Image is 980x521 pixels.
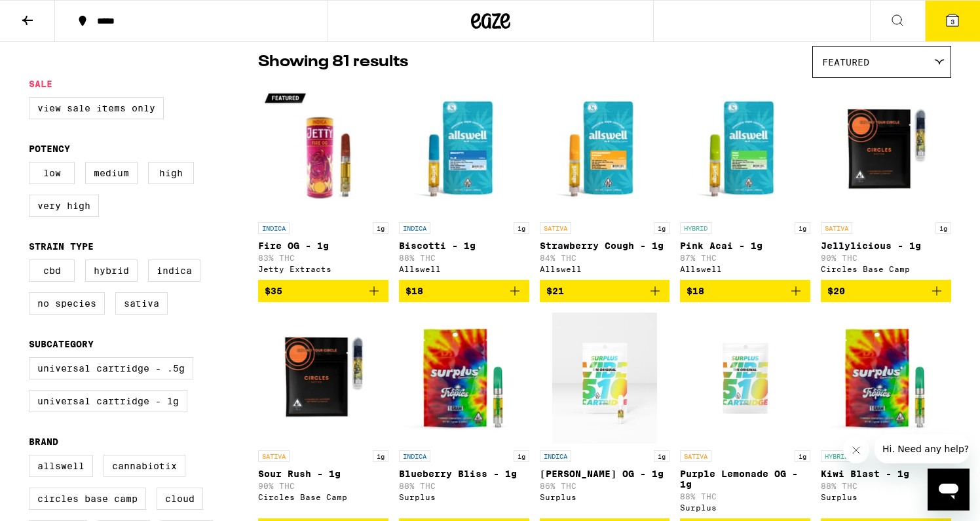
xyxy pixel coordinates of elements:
div: Circles Base Camp [821,265,951,273]
iframe: Button to launch messaging window [928,469,970,511]
label: Hybrid [85,260,138,282]
img: Circles Base Camp - Sour Rush - 1g [258,313,388,444]
label: Universal Cartridge - .5g [29,357,193,379]
legend: Subcategory [29,339,94,349]
p: Kiwi Blast - 1g [821,469,951,479]
a: Open page for Purple Lemonade OG - 1g from Surplus [680,313,810,518]
button: Add to bag [680,280,810,302]
button: 3 [925,1,980,41]
p: 1g [654,450,669,462]
p: 1g [935,222,951,234]
label: Allswell [29,455,93,477]
img: Surplus - Blueberry Bliss - 1g [399,313,529,444]
p: HYBRID [680,222,711,234]
p: 86% THC [540,482,670,490]
a: Open page for Pink Acai - 1g from Allswell [680,85,810,280]
p: 83% THC [258,254,388,262]
p: SATIVA [540,222,571,234]
div: Jetty Extracts [258,265,388,273]
img: Surplus - Purple Lemonade OG - 1g [692,313,798,444]
p: Blueberry Bliss - 1g [399,469,529,479]
p: 90% THC [258,482,388,490]
div: Allswell [540,265,670,273]
a: Open page for Strawberry Cough - 1g from Allswell [540,85,670,280]
legend: Sale [29,79,52,89]
img: Circles Base Camp - Jellylicious - 1g [821,85,951,216]
p: SATIVA [821,222,852,234]
p: Fire OG - 1g [258,241,388,251]
p: 1g [373,450,388,462]
img: Allswell - Strawberry Cough - 1g [540,85,670,216]
label: Cannabiotix [104,455,185,477]
div: Surplus [680,503,810,512]
label: High [148,162,194,184]
button: Add to bag [821,280,951,302]
p: 88% THC [680,492,810,501]
p: 1g [514,450,529,462]
p: Strawberry Cough - 1g [540,241,670,251]
span: $35 [265,286,282,296]
button: Add to bag [540,280,670,302]
div: Surplus [821,493,951,501]
label: Medium [85,162,138,184]
p: 1g [795,222,810,234]
label: No Species [29,292,105,315]
a: Open page for King Louie OG - 1g from Surplus [540,313,670,518]
img: Surplus - Kiwi Blast - 1g [821,313,951,444]
p: Biscotti - 1g [399,241,529,251]
span: $20 [827,286,845,296]
span: $18 [405,286,423,296]
div: Surplus [399,493,529,501]
p: Jellylicious - 1g [821,241,951,251]
img: Allswell - Pink Acai - 1g [680,85,810,216]
label: View Sale Items Only [29,97,164,119]
p: INDICA [399,450,430,462]
p: 84% THC [540,254,670,262]
div: Surplus [540,493,670,501]
p: 1g [654,222,669,234]
p: 1g [373,222,388,234]
img: Surplus - King Louie OG - 1g [552,313,657,444]
span: Featured [822,57,869,68]
legend: Potency [29,144,70,154]
legend: Strain Type [29,241,94,252]
a: Open page for Kiwi Blast - 1g from Surplus [821,313,951,518]
p: Pink Acai - 1g [680,241,810,251]
img: Allswell - Biscotti - 1g [399,85,529,216]
button: Add to bag [258,280,388,302]
p: INDICA [540,450,571,462]
p: SATIVA [258,450,290,462]
iframe: Close message [843,437,869,463]
p: 88% THC [399,254,529,262]
p: INDICA [258,222,290,234]
span: $18 [687,286,704,296]
div: Allswell [399,265,529,273]
span: $21 [546,286,564,296]
label: CBD [29,260,75,282]
a: Open page for Blueberry Bliss - 1g from Surplus [399,313,529,518]
div: Allswell [680,265,810,273]
p: 1g [795,450,810,462]
button: Add to bag [399,280,529,302]
a: Open page for Fire OG - 1g from Jetty Extracts [258,85,388,280]
p: Purple Lemonade OG - 1g [680,469,810,490]
p: [PERSON_NAME] OG - 1g [540,469,670,479]
p: HYBRID [821,450,852,462]
p: 90% THC [821,254,951,262]
a: Open page for Sour Rush - 1g from Circles Base Camp [258,313,388,518]
label: Indica [148,260,200,282]
label: Sativa [115,292,168,315]
p: 1g [514,222,529,234]
p: Showing 81 results [258,51,408,73]
span: 3 [951,18,954,26]
p: SATIVA [680,450,711,462]
p: 87% THC [680,254,810,262]
label: Low [29,162,75,184]
p: 88% THC [399,482,529,490]
iframe: Message from company [875,434,970,463]
img: Jetty Extracts - Fire OG - 1g [258,85,388,216]
label: Circles Base Camp [29,488,146,510]
p: Sour Rush - 1g [258,469,388,479]
a: Open page for Biscotti - 1g from Allswell [399,85,529,280]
